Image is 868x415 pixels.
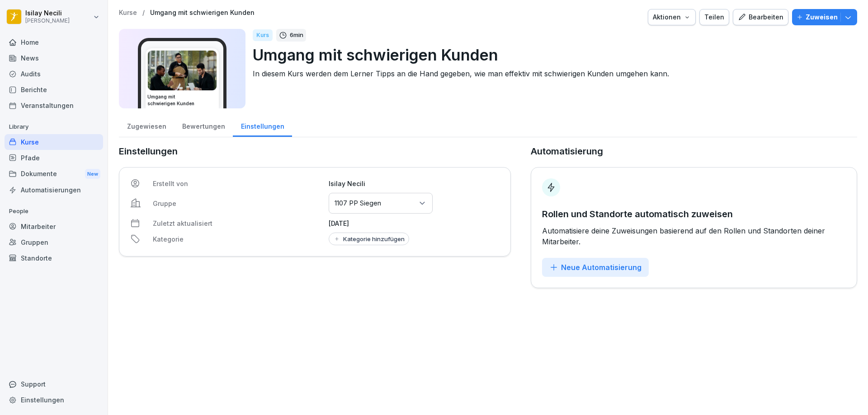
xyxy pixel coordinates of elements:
[153,234,323,244] p: Kategorie
[290,31,303,40] p: 6 min
[542,258,649,277] button: Neue Automatisierung
[792,9,857,25] button: Zuweisen
[253,29,273,41] div: Kurs
[5,98,103,113] a: Veranstaltungen
[233,114,292,137] a: Einstellungen
[5,204,103,219] p: People
[329,179,500,188] p: Isilay Necili
[5,134,103,150] a: Kurse
[147,93,217,107] h3: Umgang mit schwierigen Kunden
[25,9,70,17] p: Isilay Necili
[5,392,103,408] a: Einstellungen
[25,18,70,24] p: [PERSON_NAME]
[699,9,729,25] button: Teilen
[174,114,233,137] a: Bewertungen
[153,199,323,208] p: Gruppe
[704,12,724,22] div: Teilen
[5,234,103,250] a: Gruppen
[549,262,642,272] div: Neue Automatisierung
[542,207,846,221] p: Rollen und Standorte automatisch zuweisen
[5,250,103,266] a: Standorte
[85,169,100,179] div: New
[5,376,103,392] div: Support
[119,9,137,17] a: Kurse
[329,233,409,245] button: Kategorie hinzufügen
[653,12,691,22] div: Aktionen
[333,235,405,242] div: Kategorie hinzufügen
[738,12,783,22] div: Bearbeiten
[153,219,323,228] p: Zuletzt aktualisiert
[542,225,846,247] p: Automatisiere deine Zuweisungen basierend auf den Rollen und Standorten deiner Mitarbeiter.
[119,114,174,137] a: Zugewiesen
[5,50,103,66] a: News
[5,166,103,182] div: Dokumente
[5,34,103,50] a: Home
[5,66,103,82] a: Audits
[119,145,511,158] p: Einstellungen
[335,199,381,208] p: 1107 PP Siegen
[5,150,103,166] a: Pfade
[142,9,145,17] p: /
[648,9,696,25] button: Aktionen
[5,182,103,198] a: Automatisierungen
[253,43,850,66] p: Umgang mit schwierigen Kunden
[806,12,838,22] p: Zuweisen
[153,179,323,188] p: Erstellt von
[733,9,788,25] button: Bearbeiten
[253,68,850,79] p: In diesem Kurs werden dem Lerner Tipps an die Hand gegeben, wie man effektiv mit schwierigen Kund...
[5,166,103,182] a: DokumenteNew
[531,145,603,158] p: Automatisierung
[5,219,103,234] a: Mitarbeiter
[148,51,217,90] img: ibmq16c03v2u1873hyb2ubud.png
[5,120,103,134] p: Library
[329,219,500,228] p: [DATE]
[150,9,255,17] a: Umgang mit schwierigen Kunden
[5,82,103,98] a: Berichte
